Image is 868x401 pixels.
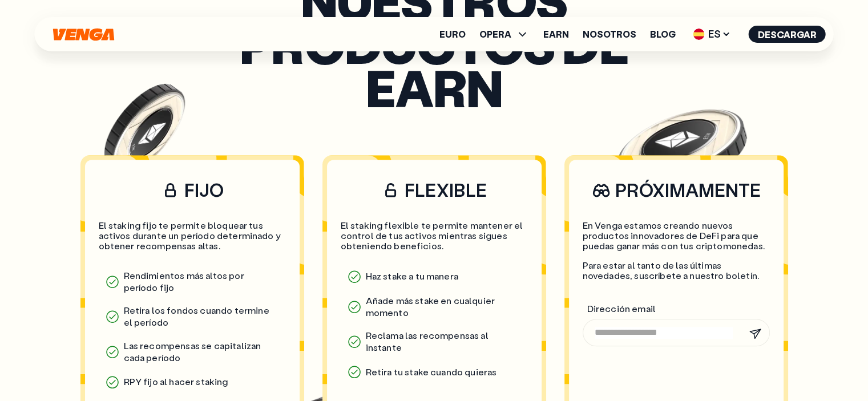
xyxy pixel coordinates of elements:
[749,26,826,43] button: Descargar
[583,30,636,39] a: Nosotros
[52,28,116,41] svg: Inicio
[341,265,528,288] p: Haz stake a tu manera
[99,300,286,333] p: Retira los fondos cuando termine el período
[439,30,466,39] a: Euro
[543,30,569,39] a: Earn
[583,178,770,202] h3: PRÓXIMAMENTE
[99,178,286,202] h3: FIJO
[583,220,770,252] p: En Venga estamos creando nuevos productos innovadores de DeFi para que puedas ganar más con tus c...
[341,220,528,252] div: El staking flexible te permite mantener el control de tus activos mientras sigues obteniendo bene...
[587,303,770,315] p: Dirección email
[650,30,676,39] a: Blog
[341,361,528,383] p: Retira tu stake cuando quieras
[341,178,528,202] h3: FLEXIBLE
[583,260,770,281] p: Para estar al tanto de las últimas novedades, suscríbete a nuestro boletín.
[479,30,511,39] span: OPERA
[99,371,286,394] p: RPY fijo al hacer staking
[479,27,530,41] span: OPERA
[99,265,286,298] p: Rendimientos más altos por período fijo
[689,25,735,43] span: ES
[341,290,528,323] p: Añade más stake en cualquier momento
[99,335,286,368] p: Las recompensas se capitalizan cada período
[693,29,705,40] img: flag-es
[341,325,528,358] p: Reclama las recompensas al instante
[99,220,286,252] div: El staking fijo te permite bloquear tus activos durante un período determinado y obtener recompen...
